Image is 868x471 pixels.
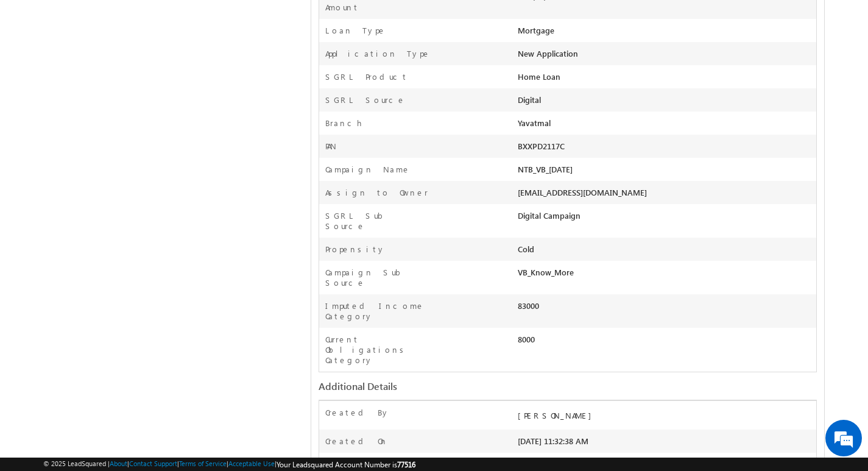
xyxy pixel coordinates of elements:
[228,459,275,467] a: Acceptable Use
[518,436,697,453] div: [DATE] 11:32:38 AM
[518,48,697,65] div: New Application
[200,6,229,35] div: Minimize live chat window
[325,48,431,58] label: Application Type
[518,334,697,351] div: 8000
[325,436,388,446] label: Created On
[518,187,697,204] div: [EMAIL_ADDRESS][DOMAIN_NAME]
[325,187,428,197] label: Assign to Owner
[518,118,697,135] div: Yavatmal
[518,210,697,227] div: Digital Campaign
[63,64,205,80] div: Chat with us now
[518,300,697,317] div: 83000
[166,375,221,392] em: Start Chat
[325,164,411,174] label: Campaign Name
[325,267,437,288] label: Campaign Sub Source
[518,71,697,88] div: Home Loan
[518,164,697,181] div: NTB_VB_[DATE]
[319,380,646,392] div: Additional Details
[277,460,415,469] span: Your Leadsquared Account Number is
[179,459,227,467] a: Terms of Service
[325,300,437,321] label: Imputed Income Category
[325,334,437,365] label: Current Obligations Category
[325,94,406,105] label: SGRL Source
[325,407,390,417] label: Created By
[43,459,415,469] span: © 2025 LeadSquared | | | | |
[397,460,415,469] span: 77516
[518,94,697,112] div: Digital
[325,210,437,231] label: SGRL Sub Source
[518,25,697,42] div: Mortgage
[325,71,408,82] label: SGRL Product
[518,267,697,284] div: VB_Know_More
[325,141,337,151] label: PAN
[518,141,697,158] div: BXXPD2117C
[16,113,222,365] textarea: Type your message and hit 'Enter'
[518,410,691,420] div: [PERSON_NAME]
[21,64,51,80] img: d_60004797649_company_0_60004797649
[110,459,127,467] a: About
[518,244,697,261] div: Cold
[325,25,386,35] label: Loan Type
[325,118,364,128] label: Branch
[129,459,177,467] a: Contact Support
[325,244,386,254] label: Propensity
